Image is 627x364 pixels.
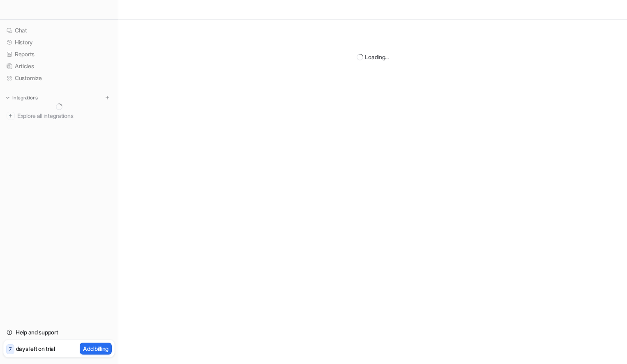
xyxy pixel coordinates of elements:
span: Explore all integrations [17,109,111,122]
button: Integrations [3,94,40,102]
img: explore all integrations [7,112,15,120]
div: Loading... [365,53,388,61]
a: Chat [3,25,115,36]
img: expand menu [5,95,11,101]
a: Explore all integrations [3,110,115,122]
a: Reports [3,48,115,60]
img: menu_add.svg [104,95,110,101]
p: days left on trial [16,344,55,353]
a: Customize [3,72,115,84]
p: Add billing [83,344,108,353]
p: Integrations [12,94,38,101]
a: Help and support [3,327,115,338]
a: History [3,37,115,48]
p: 7 [9,346,12,353]
a: Articles [3,60,115,72]
button: Add billing [80,343,112,355]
